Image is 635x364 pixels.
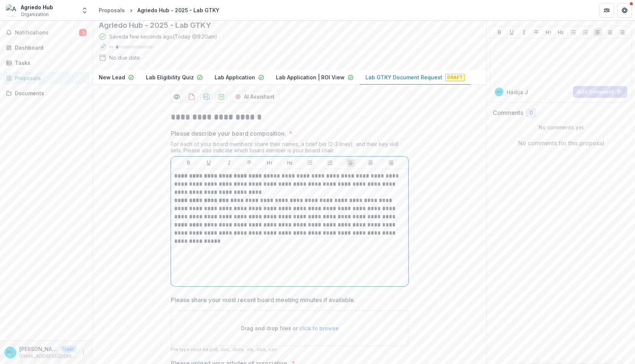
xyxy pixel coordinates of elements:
button: download-proposal [215,91,227,103]
button: Bold [495,28,504,37]
div: For each of your board members: share their names, a brief bio (2-3 lines), and their key skill s... [171,141,408,156]
button: Bold [184,158,193,167]
button: Align Center [606,28,615,37]
span: Notifications [15,30,79,36]
p: User [61,346,76,353]
span: Draft [445,74,465,81]
button: download-proposal [186,91,198,103]
p: [EMAIL_ADDRESS][DOMAIN_NAME] [19,353,76,360]
h2: Agriedo Hub - 2025 - Lab GTKY [99,21,469,30]
button: Align Right [618,28,627,37]
button: More [79,348,88,357]
button: Partners [599,3,614,18]
a: Dashboard [3,42,89,54]
h2: Comments [493,109,523,116]
div: No due date [109,54,140,62]
nav: breadcrumb [96,5,222,16]
p: New Lead [99,73,125,81]
button: Strike [245,158,254,167]
div: Hadija Jabiri [496,90,502,94]
button: Align Left [593,28,602,37]
div: Agriedo Hub [21,3,53,11]
div: Documents [15,89,84,97]
p: Drag and drop files or [241,324,339,332]
button: Italicize [225,158,234,167]
span: 0 [530,110,533,116]
button: Ordered List [581,28,590,37]
button: Heading 2 [556,28,565,37]
button: Heading 2 [285,158,294,167]
button: Get Help [617,3,632,18]
button: Align Left [346,158,355,167]
p: Hadija J [507,88,528,96]
button: Heading 1 [265,158,274,167]
p: File type must be .pdf, .doc, .docx, .xls, .xlsx, .csv [171,346,408,353]
div: Dashboard [15,44,84,52]
p: No comments for this proposal [518,139,604,148]
a: Proposals [3,72,89,84]
p: Lab Eligibility Quiz [146,73,194,81]
button: Strike [532,28,541,37]
button: Preview cc0ebbb1-1c09-4300-83db-c49b5d8ed2d3-10.pdf [171,91,183,103]
div: Proposals [99,6,125,14]
p: Lab Application | ROI View [276,73,345,81]
button: Notifications1 [3,27,89,39]
button: Italicize [520,28,528,37]
p: Lab GTKY Document Request [365,73,442,81]
a: Tasks [3,57,89,69]
button: Align Center [366,158,375,167]
button: Bullet List [306,158,315,167]
p: Lab Application [215,73,255,81]
button: Heading 1 [544,28,553,37]
span: 1 [79,29,87,36]
button: Ordered List [326,158,335,167]
button: Underline [507,28,516,37]
img: Agriedo Hub [6,4,18,16]
p: Please share your most recent board meeting minutes if available. [171,295,355,304]
button: Align Right [387,158,395,167]
div: Hadija Jabiri [7,350,13,355]
p: Please describe your board composition. [171,129,286,138]
span: click to browse [299,325,339,331]
button: Bullet List [569,28,578,37]
button: AI Assistant [230,91,279,103]
span: Organization [21,11,49,18]
button: Underline [204,158,213,167]
div: Saved a few seconds ago ( Today @ 9:20am ) [109,33,217,40]
div: Proposals [15,74,84,82]
p: [PERSON_NAME] [19,345,58,353]
div: Agriedo Hub - 2025 - Lab GTKY [137,6,219,14]
button: download-proposal [201,91,212,103]
button: Add Comment [573,86,627,98]
a: Documents [3,87,89,99]
div: Tasks [15,59,84,67]
p: No comments yet [493,123,629,131]
button: Open entity switcher [79,3,90,18]
p: 6 % [109,44,113,50]
a: Proposals [96,5,128,16]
